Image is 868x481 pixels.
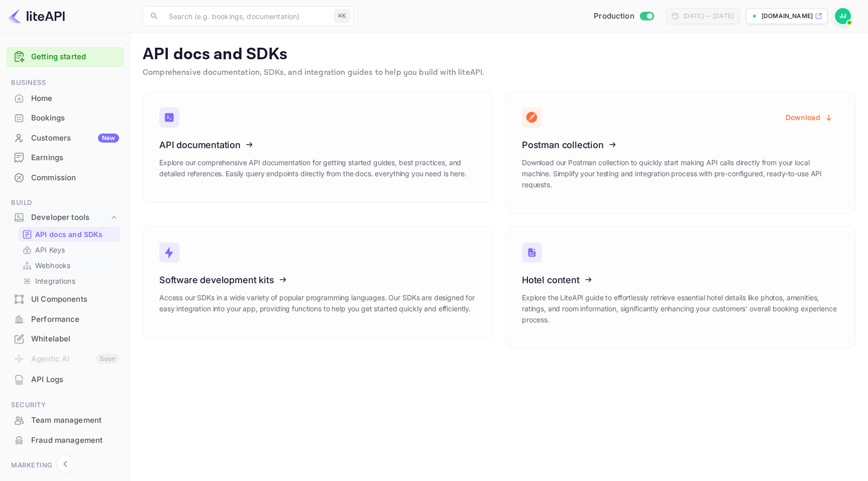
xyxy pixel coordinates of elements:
span: Marketing [6,460,124,471]
h3: Hotel content [522,275,839,285]
p: API docs and SDKs [143,45,856,65]
div: Switch to Sandbox mode [590,11,658,22]
div: Performance [6,310,124,329]
div: Earnings [31,152,119,164]
a: Getting started [31,51,119,63]
div: Home [31,93,119,104]
div: ⌘K [335,10,350,23]
h3: API documentation [159,140,477,150]
a: API documentationExplore our comprehensive API documentation for getting started guides, best pra... [143,91,493,203]
a: Commission [6,168,124,187]
a: Webhooks [22,260,116,271]
p: Explore our comprehensive API documentation for getting started guides, best practices, and detai... [159,157,477,179]
p: Explore the LiteAPI guide to effortlessly retrieve essential hotel details like photos, amenities... [522,292,839,325]
div: CustomersNew [6,129,124,148]
a: API docs and SDKs [22,229,116,239]
a: Whitelabel [6,329,124,348]
p: Access our SDKs in a wide variety of popular programming languages. Our SDKs are designed for eas... [159,292,477,314]
a: Fraud management [6,431,124,449]
img: LiteAPI logo [8,8,65,24]
div: API Logs [31,374,119,386]
h3: Software development kits [159,275,477,285]
span: Build [6,197,124,208]
div: Bookings [31,112,119,124]
a: Integrations [22,276,116,286]
span: Security [6,400,124,411]
a: Performance [6,310,124,328]
input: Search (e.g. bookings, documentation) [163,6,331,26]
div: API Logs [6,370,124,390]
span: Business [6,77,124,88]
a: Hotel contentExplore the LiteAPI guide to effortlessly retrieve essential hotel details like phot... [505,226,856,349]
a: Team management [6,411,124,429]
div: Getting started [6,47,124,67]
div: Team management [31,415,119,426]
div: [DATE] — [DATE] [683,12,733,21]
a: Earnings [6,148,124,167]
p: API docs and SDKs [35,229,103,239]
div: Fraud management [31,435,119,446]
p: Download our Postman collection to quickly start making API calls directly from your local machin... [522,157,839,190]
div: Fraud management [6,431,124,450]
a: CustomersNew [6,129,124,147]
p: API Keys [35,245,65,255]
div: New [98,134,119,143]
div: Developer tools [31,212,109,223]
a: Bookings [6,108,124,127]
div: Earnings [6,148,124,168]
p: Webhooks [35,260,70,271]
div: Whitelabel [31,333,119,345]
div: Home [6,89,124,108]
a: API Keys [22,245,116,255]
p: Comprehensive documentation, SDKs, and integration guides to help you build with liteAPI. [143,67,856,79]
div: Developer tools [6,209,124,226]
div: Bookings [6,108,124,128]
a: API Logs [6,370,124,389]
h3: Postman collection [522,140,839,150]
div: API Keys [18,243,120,257]
div: UI Components [31,294,119,305]
a: UI Components [6,290,124,308]
div: Team management [6,411,124,430]
div: Performance [31,314,119,325]
div: Customers [31,133,119,144]
a: Software development kitsAccess our SDKs in a wide variety of popular programming languages. Our ... [143,226,493,338]
div: UI Components [6,290,124,309]
img: Jake Sangil Jeong [835,8,851,24]
p: Integrations [35,276,75,286]
a: Home [6,89,124,107]
div: Integrations [18,274,120,288]
div: Whitelabel [6,329,124,349]
div: Commission [31,172,119,184]
button: Collapse navigation [56,455,74,473]
div: API docs and SDKs [18,227,120,242]
p: [DOMAIN_NAME] [762,12,813,21]
span: Production [594,11,634,22]
button: Download [780,107,839,127]
div: Commission [6,168,124,188]
div: Webhooks [18,258,120,273]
